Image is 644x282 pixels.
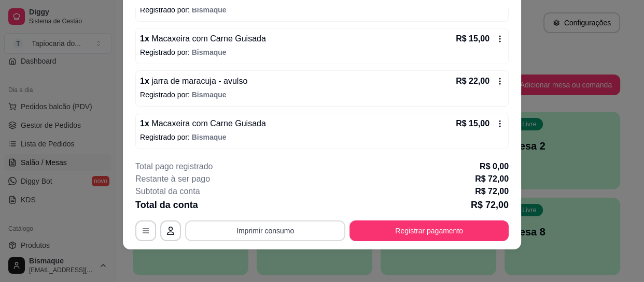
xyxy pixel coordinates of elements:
[149,77,247,85] span: jarra de maracuja - avulso
[475,173,509,185] p: R$ 72,00
[140,132,504,142] p: Registrado por:
[140,90,504,100] p: Registrado por:
[135,160,213,173] p: Total pago registrado
[140,117,266,130] p: 1 x
[192,6,227,14] span: Bismaque
[456,33,489,45] p: R$ 15,00
[135,173,210,185] p: Restante à ser pago
[140,75,247,87] p: 1 x
[135,185,200,198] p: Subtotal da conta
[140,47,504,57] p: Registrado por:
[140,5,504,15] p: Registrado por:
[471,198,509,212] p: R$ 72,00
[475,185,509,198] p: R$ 72,00
[140,33,266,45] p: 1 x
[135,198,198,212] p: Total da conta
[192,91,227,99] span: Bismaque
[185,220,345,241] button: Imprimir consumo
[192,48,227,56] span: Bismaque
[149,119,266,128] span: Macaxeira com Carne Guisada
[456,117,489,130] p: R$ 15,00
[456,75,489,87] p: R$ 22,00
[480,160,509,173] p: R$ 0,00
[192,133,227,141] span: Bismaque
[149,34,266,43] span: Macaxeira com Carne Guisada
[349,220,509,241] button: Registrar pagamento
